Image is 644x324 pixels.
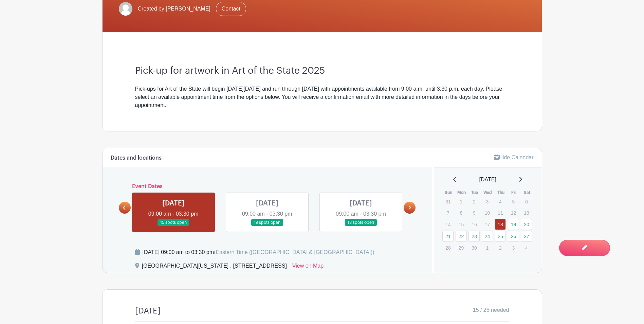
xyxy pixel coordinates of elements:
p: 14 [442,219,454,230]
th: Mon [455,189,468,196]
p: 4 [495,196,506,207]
h6: Dates and locations [111,155,162,161]
p: 16 [468,219,480,230]
p: 1 [456,196,467,207]
p: 29 [456,242,467,253]
a: Hide Calendar [494,155,533,160]
a: 25 [495,231,506,242]
p: 10 [482,208,493,218]
div: [GEOGRAPHIC_DATA][US_STATE] , [STREET_ADDRESS] [142,262,287,273]
th: Wed [481,189,495,196]
p: 2 [495,242,506,253]
span: (Eastern Time ([GEOGRAPHIC_DATA] & [GEOGRAPHIC_DATA])) [214,249,374,255]
p: 9 [468,208,480,218]
h3: Pick-up for artwork in Art of the State 2025 [135,65,509,77]
img: default-ce2991bfa6775e67f084385cd625a349d9dcbb7a52a09fb2fda1e96e2d18dcdb.png [119,2,132,16]
p: 1 [482,242,493,253]
a: 26 [508,231,519,242]
p: 7 [442,208,454,218]
p: 13 [521,208,532,218]
a: View on Map [292,262,324,273]
div: Pick-ups for Art of the State will begin [DATE][DATE] and run through [DATE] with appointments av... [135,85,509,109]
th: Sun [442,189,455,196]
a: 18 [495,219,506,230]
div: [DATE] 09:00 am to 03:30 pm [143,248,374,256]
h6: Event Dates [131,183,404,190]
a: 24 [482,231,493,242]
a: 21 [442,231,454,242]
p: 4 [521,242,532,253]
th: Fri [508,189,521,196]
p: 31 [442,196,454,207]
span: Created by [PERSON_NAME] [138,5,210,13]
p: 11 [495,208,506,218]
p: 12 [508,208,519,218]
p: 15 [456,219,467,230]
a: 23 [468,231,480,242]
p: 8 [456,208,467,218]
th: Tue [468,189,481,196]
p: 6 [521,196,532,207]
p: 5 [508,196,519,207]
span: 15 / 26 needed [473,306,509,314]
h4: [DATE] [135,306,161,316]
a: 19 [508,219,519,230]
th: Sat [520,189,534,196]
a: 22 [456,231,467,242]
p: 3 [508,242,519,253]
a: 27 [521,231,532,242]
span: [DATE] [479,176,496,184]
p: 28 [442,242,454,253]
th: Thu [494,189,508,196]
p: 17 [482,219,493,230]
p: 3 [482,196,493,207]
a: 20 [521,219,532,230]
p: 30 [468,242,480,253]
p: 2 [468,196,480,207]
a: Contact [216,2,246,16]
